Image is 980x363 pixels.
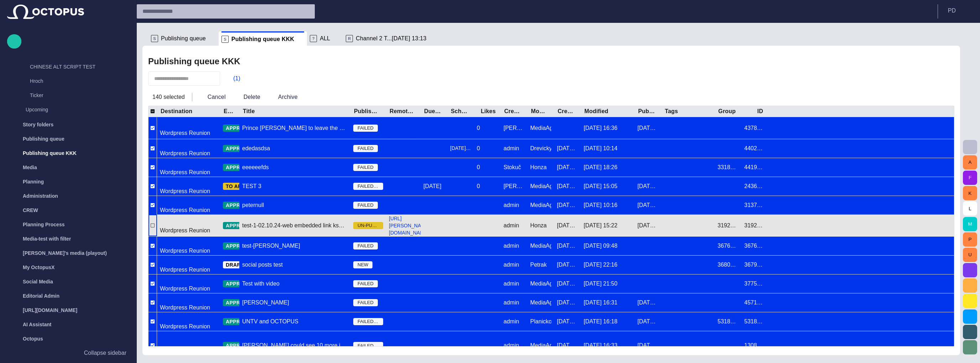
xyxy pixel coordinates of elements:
[195,91,228,104] button: Cancel
[477,124,480,132] div: 0
[530,261,547,269] div: Petrak
[223,242,265,249] button: APPROVED
[718,222,739,230] div: 319204201
[160,168,210,177] p: Wordpress Reunion
[223,183,270,190] button: TO APPROVE
[242,299,289,307] div: Iveta Bartošová
[637,182,658,190] div: 3/24/2016 06:48
[504,299,519,307] div: admin
[223,164,265,171] button: APPROVED
[320,35,330,42] span: ALL
[557,201,578,209] div: 3/23/2016 13:45
[23,164,37,171] p: Media
[242,280,280,288] div: Test with video
[353,183,383,190] span: FAILED TO UN-PUBLISH
[353,222,383,229] span: UN-PUBLISH
[7,203,129,217] div: CREW
[718,163,739,171] div: 3318450302
[584,108,608,115] div: Modified
[23,321,51,328] p: AI Assistant
[30,77,129,85] p: Hroch
[354,108,380,115] div: Publishing status
[963,217,977,231] button: M
[451,108,468,115] div: Scheduled
[242,124,348,132] div: Prince William to leave the military
[386,179,433,193] a: [URL][PERSON_NAME]
[160,284,210,293] p: Wordpress Reunion
[504,280,519,288] div: admin
[23,249,107,257] p: [PERSON_NAME]'s media (playout)
[504,222,519,230] div: admin
[16,75,129,89] div: Hroch
[963,232,977,247] button: P
[744,163,765,171] div: 4419203
[353,299,378,306] span: FAILED
[450,139,471,158] div: 9/14/2013 00:00
[557,222,578,230] div: 3/30/2016 08:53
[242,201,264,209] div: peternull
[242,342,348,349] div: Houston could see 10 more inches of rain tonight as Harvey p
[557,318,578,326] div: 6/24/2016 10:23
[223,299,265,306] button: APPROVED
[638,108,656,115] div: Published
[7,160,129,175] div: Media
[148,56,240,66] h2: Publishing queue KKK
[353,202,378,209] span: FAILED
[307,31,343,46] div: ?ALL
[223,318,265,325] button: APPROVED
[151,35,158,42] p: S
[160,149,210,158] p: Wordpress Reunion
[30,92,129,99] p: Ticker
[481,108,496,115] div: Likes
[718,261,739,269] div: 368006401
[23,192,58,200] p: Administration
[386,314,433,329] a: [URL][PERSON_NAME]
[584,299,617,307] div: 12/4/2018 16:31
[343,31,439,46] div: RChannel 2 T...[DATE] 13:13
[744,222,765,230] div: 319204301
[23,292,59,299] p: Editorial Admin
[584,222,617,230] div: 10/7 15:22
[557,261,578,269] div: 4/19/2016 11:14
[16,60,129,75] div: CHINESE ALT SCRIPT TEST
[242,261,283,269] div: social posts test
[530,163,547,171] div: Honza
[160,247,210,255] p: Wordpress Reunion
[23,121,53,128] p: Story folders
[504,145,519,152] div: admin
[243,108,255,115] div: Title
[558,108,575,115] div: Created
[84,349,126,357] p: Collapse sidebar
[23,207,38,214] p: CREW
[637,201,658,209] div: 3/24/2016 18:10
[23,150,77,157] p: Publishing queue KKK
[160,206,210,215] p: Wordpress Reunion
[223,125,265,132] button: APPROVED
[23,135,64,142] p: Publishing queue
[266,91,300,104] button: Archive
[242,318,298,326] div: UNTV and OCTOPUS
[477,163,480,171] div: 0
[221,36,229,43] p: S
[7,246,129,260] div: [PERSON_NAME]'s media (playout)
[637,124,658,132] div: 3/23/2016 16:36
[637,318,658,326] div: 6/24/2016 10:23
[530,124,551,132] div: MediaAgent
[353,342,383,349] span: FAILED TO UN-PUBLISH
[353,242,378,249] span: FAILED
[584,201,617,209] div: 10/2 10:16
[353,280,378,287] span: FAILED
[744,145,765,152] div: 4402901
[948,6,956,15] p: P D
[310,35,317,42] p: ?
[242,163,269,171] div: eeeeeefds
[504,261,519,269] div: admin
[386,296,433,310] a: [URL][PERSON_NAME]
[423,182,441,190] div: 3/3/2016
[23,264,54,271] p: My OctopusX
[963,155,977,170] button: A
[744,242,765,250] div: 367646201
[23,235,71,242] p: Media-test with filter
[160,322,210,331] p: Wordpress Reunion
[530,280,551,288] div: MediaAgent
